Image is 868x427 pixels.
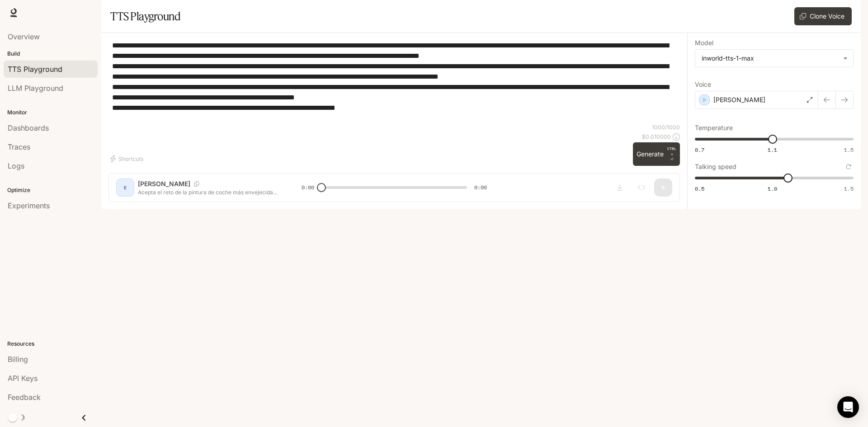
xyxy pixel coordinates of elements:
button: Clone Voice [794,7,852,25]
button: GenerateCTRL +⏎ [633,142,680,166]
span: 1.5 [844,185,854,192]
button: Reset to default [844,162,854,172]
span: 1.0 [768,185,777,192]
p: Voice [695,81,711,88]
span: 0.5 [695,185,704,192]
p: CTRL + [667,146,676,157]
p: Talking speed [695,164,736,170]
p: Temperature [695,125,733,131]
p: ⏎ [667,146,676,162]
div: Open Intercom Messenger [837,396,859,418]
div: inworld-tts-1-max [702,54,839,63]
h1: TTS Playground [110,7,180,25]
p: [PERSON_NAME] [713,95,765,104]
button: Shortcuts [108,151,147,166]
div: inworld-tts-1-max [695,50,853,67]
span: 1.1 [768,146,777,154]
span: 1.5 [844,146,854,154]
p: Model [695,40,713,46]
span: 0.7 [695,146,704,154]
